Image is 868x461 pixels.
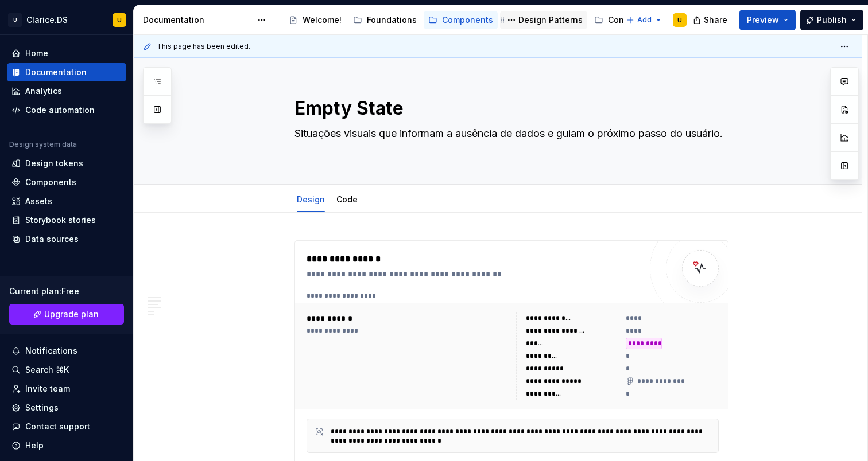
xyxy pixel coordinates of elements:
[44,308,99,320] span: Upgrade plan
[9,140,77,149] div: Design system data
[25,440,44,451] div: Help
[8,13,22,27] div: U
[367,14,417,26] div: Foundations
[292,95,726,122] textarea: Empty State
[9,286,124,297] div: Current plan : Free
[25,214,96,226] div: Storybook stories
[303,14,342,26] div: Welcome!
[637,15,652,25] span: Add
[7,192,126,210] a: Assets
[25,364,69,376] div: Search ⌘K
[608,14,640,26] div: Content
[518,14,583,26] div: Design Patterns
[9,304,124,325] a: Upgrade plan
[25,196,52,207] div: Assets
[687,10,735,30] button: Share
[2,7,131,32] button: UClarice.DSU
[117,15,122,25] div: U
[500,11,587,29] a: Design Patterns
[7,436,126,455] button: Help
[25,345,77,357] div: Notifications
[336,194,358,204] a: Code
[7,63,126,81] a: Documentation
[25,158,83,169] div: Design tokens
[284,9,621,32] div: Page tree
[817,14,847,26] span: Publish
[332,187,362,211] div: Code
[143,14,251,26] div: Documentation
[25,104,95,116] div: Code automation
[7,417,126,436] button: Contact support
[25,177,76,188] div: Components
[292,187,330,211] div: Design
[442,14,493,26] div: Components
[7,154,126,173] a: Design tokens
[800,10,863,30] button: Publish
[7,173,126,192] a: Components
[747,14,779,26] span: Preview
[7,342,126,360] button: Notifications
[677,15,682,25] div: U
[590,11,645,29] a: Content
[25,85,62,97] div: Analytics
[26,14,68,26] div: Clarice.DS
[7,101,126,119] a: Code automation
[424,11,498,29] a: Components
[25,402,59,413] div: Settings
[7,399,126,417] a: Settings
[284,11,346,29] a: Welcome!
[7,82,126,100] a: Analytics
[297,194,325,204] a: Design
[739,10,796,30] button: Preview
[25,48,48,59] div: Home
[25,67,87,78] div: Documentation
[348,11,421,29] a: Foundations
[704,14,727,26] span: Share
[7,361,126,379] button: Search ⌘K
[25,233,79,245] div: Data sources
[7,230,126,248] a: Data sources
[292,124,726,157] textarea: Situações visuais que informam a ausência de dados e guiam o próximo passo do usuário.
[157,42,250,51] span: This page has been edited.
[623,12,666,28] button: Add
[25,383,70,394] div: Invite team
[7,380,126,398] a: Invite team
[7,44,126,62] a: Home
[7,211,126,229] a: Storybook stories
[25,421,90,432] div: Contact support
